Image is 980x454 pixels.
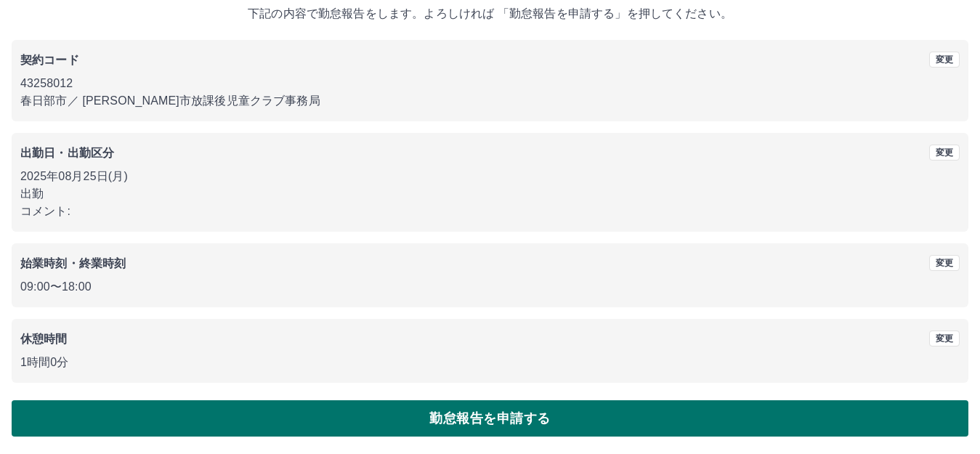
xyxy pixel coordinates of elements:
button: 勤怠報告を申請する [12,400,968,437]
p: 1時間0分 [20,354,960,371]
b: 休憩時間 [20,333,68,345]
b: 契約コード [20,54,79,66]
p: コメント: [20,203,960,220]
p: 2025年08月25日(月) [20,168,960,185]
button: 変更 [929,145,960,161]
p: 出勤 [20,185,960,203]
p: 下記の内容で勤怠報告をします。よろしければ 「勤怠報告を申請する」を押してください。 [12,5,968,23]
p: 09:00 〜 18:00 [20,278,960,296]
button: 変更 [929,255,960,271]
button: 変更 [929,52,960,68]
button: 変更 [929,331,960,346]
b: 始業時刻・終業時刻 [20,257,126,269]
p: 43258012 [20,75,960,92]
p: 春日部市 ／ [PERSON_NAME]市放課後児童クラブ事務局 [20,92,960,110]
b: 出勤日・出勤区分 [20,147,114,159]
